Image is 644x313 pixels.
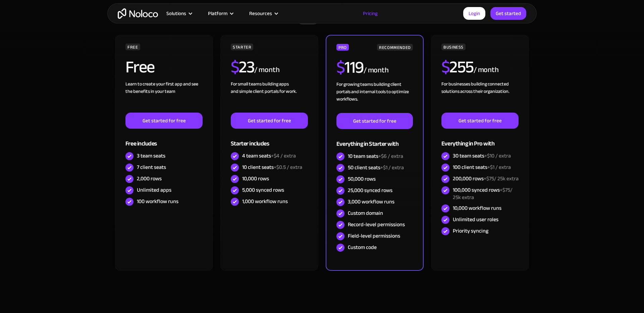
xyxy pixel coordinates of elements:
div: 50 client seats [348,164,404,171]
div: PRO [336,44,349,51]
div: 200,000 rows [453,175,519,182]
div: Field-level permissions [348,232,400,240]
div: Platform [200,9,241,18]
div: Priority syncing [453,227,488,235]
div: 2,000 rows [137,175,162,182]
div: Solutions [166,9,186,18]
div: Starter includes [231,129,308,150]
div: 7 client seats [137,164,166,171]
div: Resources [249,9,272,18]
div: 30 team seats [453,152,511,160]
div: For businesses building connected solutions across their organization. ‍ [441,80,519,113]
div: 100,000 synced rows [453,186,519,201]
div: 10,000 workflow runs [453,204,501,212]
div: 1,000 workflow runs [242,198,288,205]
div: 25,000 synced rows [348,187,392,194]
h2: Free [125,59,155,75]
div: 4 team seats [242,152,296,160]
div: / month [364,65,389,76]
h2: 119 [336,59,364,76]
div: 3 team seats [137,152,165,160]
div: Unlimited user roles [453,216,498,223]
div: Platform [208,9,227,18]
div: Everything in Pro with [441,129,519,150]
span: +$0.5 / extra [274,162,302,172]
div: 5,000 synced rows [242,186,284,194]
div: STARTER [231,44,253,50]
span: +$6 / extra [378,151,403,161]
div: / month [474,65,499,75]
div: 10 team seats [348,152,403,160]
div: Learn to create your first app and see the benefits in your team ‍ [125,80,203,113]
div: RECOMMENDED [377,44,413,51]
span: $ [231,51,239,83]
span: $ [336,52,345,83]
div: Custom code [348,244,377,251]
div: Record-level permissions [348,221,405,228]
div: Unlimited apps [137,186,171,194]
a: Pricing [355,9,386,18]
a: Get started for free [125,113,203,129]
div: 50,000 rows [348,175,376,183]
span: +$4 / extra [271,151,296,161]
a: Get started for free [441,113,519,129]
div: For growing teams building client portals and internal tools to optimize workflows. [336,81,413,113]
span: +$1 / extra [380,163,404,173]
div: 10,000 rows [242,175,269,182]
a: Get started for free [336,113,413,129]
h2: 255 [441,59,474,75]
span: +$75/ 25k extra [453,185,513,202]
div: Solutions [158,9,200,18]
span: $ [441,51,450,83]
div: Custom domain [348,209,383,217]
a: home [118,8,158,19]
div: For small teams building apps and simple client portals for work. ‍ [231,80,308,113]
h2: 23 [231,59,255,75]
a: Get started for free [231,113,308,129]
a: Login [463,7,485,20]
div: / month [254,65,279,75]
div: 10 client seats [242,164,302,171]
div: 3,000 workflow runs [348,198,394,205]
div: 100 workflow runs [137,198,178,205]
span: +$1 / extra [487,162,511,172]
div: 100 client seats [453,164,511,171]
div: Free includes [125,129,203,150]
span: +$10 / extra [484,151,511,161]
div: Resources [241,9,285,18]
div: Everything in Starter with [336,129,413,151]
div: BUSINESS [441,44,466,50]
a: Get started [490,7,526,20]
div: FREE [125,44,140,50]
span: +$75/ 25k extra [484,174,519,184]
